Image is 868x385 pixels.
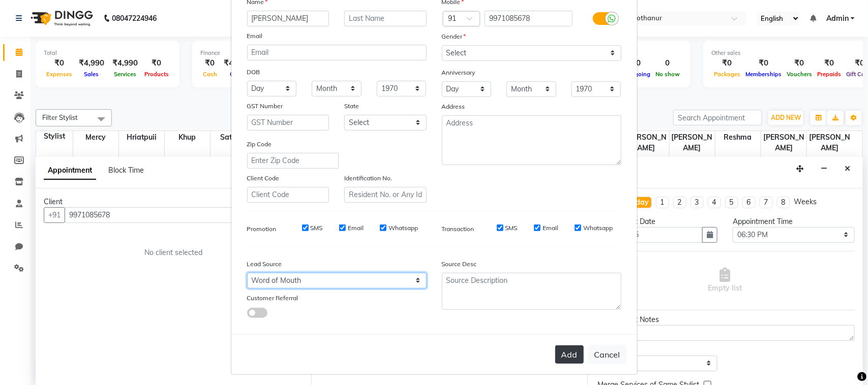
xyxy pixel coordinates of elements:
[247,102,283,111] label: GST Number
[247,294,298,303] label: Customer Referral
[442,68,475,77] label: Anniversary
[348,223,364,233] label: Email
[442,102,465,111] label: Address
[583,223,613,233] label: Whatsapp
[247,11,330,26] input: First Name
[555,345,584,364] button: Add
[247,140,272,149] label: Zip Code
[247,68,260,77] label: DOB
[344,174,392,183] label: Identification No.
[247,31,263,41] label: Email
[442,260,477,269] label: Source Desc
[247,45,427,60] input: Email
[505,223,518,233] label: SMS
[588,345,627,364] button: Cancel
[247,174,280,183] label: Client Code
[247,153,339,169] input: Enter Zip Code
[485,11,573,26] input: Mobile
[442,224,474,234] label: Transaction
[442,32,466,41] label: Gender
[247,260,282,269] label: Lead Source
[344,11,427,26] input: Last Name
[247,224,277,234] label: Promotion
[344,102,359,111] label: State
[543,223,558,233] label: Email
[311,223,323,233] label: SMS
[247,187,330,203] input: Client Code
[388,223,418,233] label: Whatsapp
[344,187,427,203] input: Resident No. or Any Id
[247,115,330,131] input: GST Number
